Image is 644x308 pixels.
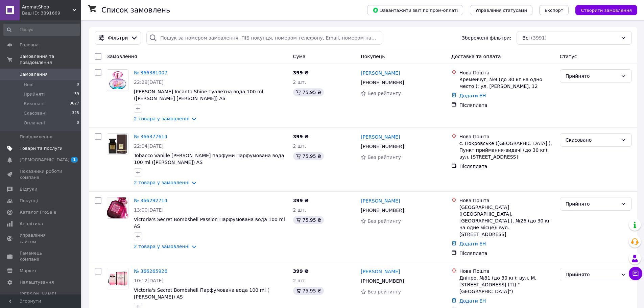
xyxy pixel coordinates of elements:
span: Завантажити звіт по пром-оплаті [373,7,458,13]
span: Відгуки [20,186,37,192]
a: [PERSON_NAME] Incanto Shine Туалетна вода 100 ml ([PERSON_NAME] [PERSON_NAME]) AS [134,89,263,101]
span: Нові [24,82,33,88]
span: AromatShop [22,4,73,10]
a: Фото товару [107,69,128,91]
span: Замовлення [107,54,137,59]
a: Victoria's Secret Bombshell Парфумована вода 100 ml ( [PERSON_NAME]) AS [134,287,269,300]
span: 2 шт. [293,207,306,213]
div: Нова Пошта [459,268,554,275]
div: 75.95 ₴ [293,216,324,224]
a: Додати ЕН [459,298,486,304]
a: [PERSON_NAME] [361,70,400,76]
div: [GEOGRAPHIC_DATA] ([GEOGRAPHIC_DATA], [GEOGRAPHIC_DATA].), №26 (до 30 кг на одне місце): вул. [ST... [459,204,554,238]
span: 0 [77,82,79,88]
a: [PERSON_NAME] [361,268,400,275]
span: 39 [74,91,79,97]
img: Фото товару [107,70,128,91]
span: 2 шт. [293,79,306,85]
div: Кременчуг, №9 (до 30 кг на одно место ): ул. [PERSON_NAME], 12 [459,76,554,90]
a: [PERSON_NAME] [361,134,400,140]
a: Фото товару [107,197,128,219]
span: 10:12[DATE] [134,278,164,283]
span: 0 [77,120,79,126]
a: Додати ЕН [459,241,486,246]
span: 1 [71,157,78,163]
img: Фото товару [107,197,128,218]
h1: Список замовлень [101,6,170,14]
span: Показники роботи компанії [20,168,63,181]
div: Післяплата [459,102,554,109]
div: Прийнято [566,200,618,208]
span: Без рейтингу [367,289,401,294]
span: Аналітика [20,221,43,227]
span: Маркет [20,268,37,274]
div: Ваш ID: 3891669 [22,10,81,16]
span: 22:29[DATE] [134,79,164,85]
div: Нова Пошта [459,197,554,204]
span: Налаштування [20,279,54,285]
a: Додати ЕН [459,93,486,98]
span: Виконані [24,101,45,107]
span: Гаманець компанії [20,250,63,262]
span: 399 ₴ [293,268,309,274]
span: 399 ₴ [293,198,309,203]
span: Товари та послуги [20,145,63,151]
span: Покупець [361,54,385,59]
div: [PHONE_NUMBER] [359,142,405,151]
div: 75.95 ₴ [293,152,324,160]
a: № 366381007 [134,70,167,75]
span: 399 ₴ [293,134,309,139]
span: 399 ₴ [293,70,309,75]
button: Чат з покупцем [629,267,642,280]
span: Повідомлення [20,134,52,140]
a: № 366265926 [134,268,167,274]
span: 3627 [70,101,79,107]
span: (3991) [531,35,547,41]
a: Фото товару [107,268,128,289]
span: Замовлення [20,71,48,77]
button: Завантажити звіт по пром-оплаті [367,5,463,15]
span: 2 шт. [293,278,306,283]
div: [PHONE_NUMBER] [359,206,405,215]
div: Післяплата [459,163,554,170]
a: 2 товара у замовленні [134,244,190,249]
span: Статус [560,54,577,59]
span: Управління сайтом [20,232,63,244]
span: Скасовані [24,110,47,116]
div: с. Покровське ([GEOGRAPHIC_DATA].), Пункт приймання-видачі (до 30 кг): вул. [STREET_ADDRESS] [459,140,554,160]
a: Tobacco Vanille [PERSON_NAME] парфуми Парфумована вода 100 ml ([PERSON_NAME]) AS [134,153,284,165]
span: Прийняті [24,91,45,97]
span: Без рейтингу [367,218,401,224]
div: Нова Пошта [459,133,554,140]
span: Управління статусами [475,8,527,13]
span: Фільтри [108,34,128,41]
a: № 366377614 [134,134,167,139]
span: 13:00[DATE] [134,207,164,213]
div: 75.95 ₴ [293,287,324,295]
span: Каталог ProSale [20,209,56,215]
span: 2 шт. [293,143,306,149]
span: Без рейтингу [367,91,401,96]
span: Cума [293,54,306,59]
div: Післяплата [459,250,554,257]
div: Скасовано [566,136,618,144]
span: Створити замовлення [581,8,632,13]
span: Доставка та оплата [451,54,501,59]
div: Прийнято [566,72,618,80]
a: 2 товара у замовленні [134,180,190,185]
img: Фото товару [107,134,128,155]
a: № 366292714 [134,198,167,203]
a: Victoria's Secret Bombshell Passion Парфумована вода 100 ml AS [134,217,285,229]
span: 22:04[DATE] [134,143,164,149]
span: Без рейтингу [367,155,401,160]
div: Прийнято [566,271,618,278]
a: Створити замовлення [569,7,637,13]
button: Створити замовлення [575,5,637,15]
a: 2 товара у замовленні [134,116,190,121]
div: 75.95 ₴ [293,88,324,96]
div: Дніпро, №81 (до 30 кг): вул. М. [STREET_ADDRESS] (ТЦ "[GEOGRAPHIC_DATA]") [459,275,554,295]
span: Всі [522,34,529,41]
